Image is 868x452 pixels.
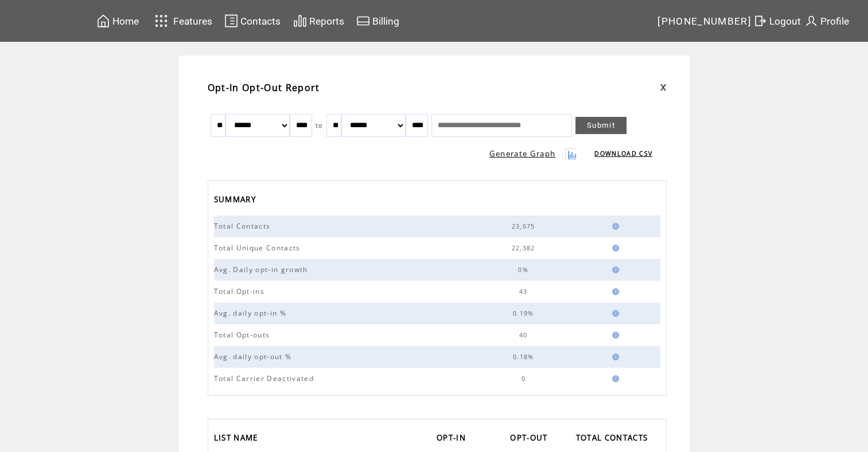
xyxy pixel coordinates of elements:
[512,222,538,230] span: 23,675
[96,14,110,28] img: home.svg
[576,430,651,449] span: TOTAL CONTACTS
[437,430,472,449] a: OPT-IN
[214,243,303,253] span: Total Unique Contacts
[820,15,849,27] span: Profile
[150,10,215,32] a: Features
[769,15,801,27] span: Logout
[512,244,538,252] span: 22,382
[355,12,401,30] a: Billing
[518,266,531,274] span: 0%
[214,191,259,210] span: SUMMARY
[291,12,346,30] a: Reports
[513,353,537,361] span: 0.18%
[575,117,626,134] a: Submit
[519,331,531,339] span: 40
[752,12,803,30] a: Logout
[214,374,317,383] span: Total Carrier Deactivated
[609,245,619,251] img: help.gif
[293,14,307,28] img: chart.svg
[214,221,274,231] span: Total Contacts
[609,310,619,317] img: help.gif
[214,430,261,449] span: LIST NAME
[609,266,619,273] img: help.gif
[214,265,311,274] span: Avg. Daily opt-in growth
[224,14,238,28] img: contacts.svg
[657,15,752,27] span: [PHONE_NUMBER]
[594,150,652,158] a: DOWNLOAD CSV
[609,353,619,360] img: help.gif
[173,15,212,27] span: Features
[208,81,320,94] span: Opt-In Opt-Out Report
[214,308,289,318] span: Avg. daily opt-in %
[609,375,619,382] img: help.gif
[521,375,528,383] span: 0
[223,12,282,30] a: Contacts
[609,288,619,295] img: help.gif
[214,330,273,340] span: Total Opt-outs
[753,14,767,28] img: exit.svg
[309,15,344,27] span: Reports
[609,223,619,230] img: help.gif
[437,430,469,449] span: OPT-IN
[112,15,139,27] span: Home
[519,288,531,296] span: 43
[803,12,851,30] a: Profile
[372,15,399,27] span: Billing
[510,430,550,449] span: OPT-OUT
[609,332,619,339] img: help.gif
[214,286,267,296] span: Total Opt-ins
[513,309,537,317] span: 0.19%
[804,14,818,28] img: profile.svg
[576,430,654,449] a: TOTAL CONTACTS
[214,352,295,361] span: Avg. daily opt-out %
[489,148,556,159] a: Generate Graph
[510,430,553,449] a: OPT-OUT
[95,12,141,30] a: Home
[356,14,370,28] img: creidtcard.svg
[316,121,323,129] span: to
[151,11,172,30] img: features.svg
[214,430,264,449] a: LIST NAME
[240,15,281,27] span: Contacts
